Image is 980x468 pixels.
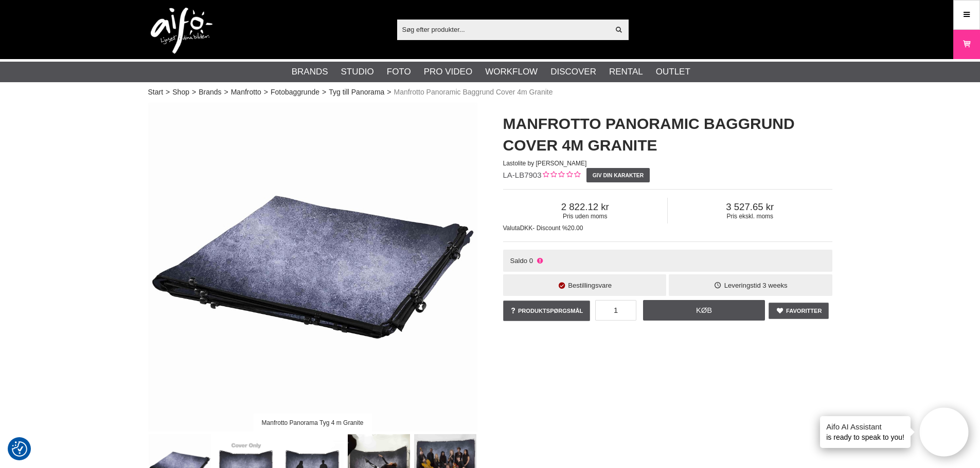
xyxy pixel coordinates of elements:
a: Start [148,87,164,98]
a: Discover [550,65,596,79]
a: Produktspørgsmål [503,301,591,321]
span: > [192,87,196,98]
span: - Discount % [532,224,567,232]
input: Søg efter produkter... [397,22,610,37]
img: Revisit consent button [12,441,27,457]
img: Manfrotto Panorama Tyg 4 m Granite [148,103,477,432]
span: > [224,87,228,98]
div: Kundebed&#248;mmelse: 0 [542,170,580,181]
span: DKK [520,224,533,232]
span: Bestillingsvare [568,282,612,289]
span: Pris ekskl. moms [668,213,832,220]
span: LA-LB7903 [503,171,542,179]
a: Workflow [485,65,538,79]
a: Foto [387,65,411,79]
span: 0 [529,257,533,265]
a: Favoritter [769,303,829,319]
span: Lastolite by [PERSON_NAME] [503,160,587,167]
div: is ready to speak to you! [820,416,911,448]
a: Rental [609,65,643,79]
span: Valuta [503,224,520,232]
span: 20.00 [567,224,583,232]
span: 2 822.12 [503,201,668,213]
span: Manfrotto Panoramic Baggrund Cover 4m Granite [394,87,553,98]
span: > [166,87,170,98]
span: Saldo [510,257,527,265]
img: logo.png [151,8,212,54]
span: 3 527.65 [668,201,832,213]
span: Pris uden moms [503,213,668,220]
a: Brands [292,65,328,79]
a: Shop [172,87,189,98]
a: Køb [643,300,765,321]
a: Fotobaggrunde [271,87,319,98]
a: Studio [341,65,374,79]
a: Brands [199,87,221,98]
a: Manfrotto [231,87,261,98]
span: Leveringstid [724,282,761,289]
a: Outlet [656,65,690,79]
div: Manfrotto Panorama Tyg 4 m Granite [253,414,372,432]
button: Samtykkepræferencer [12,440,27,458]
span: > [322,87,326,98]
span: > [387,87,391,98]
span: > [264,87,268,98]
i: Ikke på lager [536,257,544,265]
a: Pro Video [424,65,472,79]
a: Giv din karakter [586,168,649,182]
h4: Aifo AI Assistant [826,421,904,432]
a: Tyg till Panorama [329,87,384,98]
h1: Manfrotto Panoramic Baggrund Cover 4m Granite [503,113,832,156]
span: 3 weeks [762,282,787,289]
